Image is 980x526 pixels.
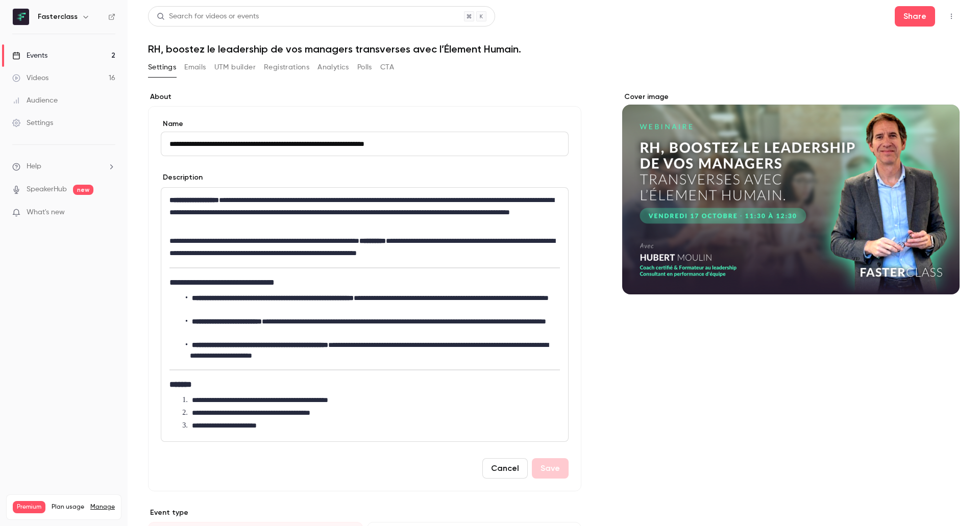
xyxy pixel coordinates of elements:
[148,43,960,55] h1: RH, boostez le leadership de vos managers transverses avec l’Élement Humain.
[482,458,528,479] button: Cancel
[27,207,65,218] span: What's new
[184,59,206,76] button: Emails
[12,51,47,61] div: Events
[161,119,569,129] label: Name
[12,95,58,106] div: Audience
[148,508,581,518] p: Event type
[380,59,394,76] button: CTA
[895,6,935,27] button: Share
[52,503,84,511] span: Plan usage
[27,161,41,172] span: Help
[161,172,203,183] label: Description
[161,187,569,442] section: description
[357,59,372,76] button: Polls
[90,503,115,511] a: Manage
[12,73,48,83] div: Videos
[12,161,115,172] li: help-dropdown-opener
[12,118,53,128] div: Settings
[13,501,45,513] span: Premium
[38,12,78,22] h6: Fasterclass
[148,59,176,76] button: Settings
[27,184,67,195] a: SpeakerHub
[161,188,568,441] div: editor
[103,208,115,217] iframe: Noticeable Trigger
[622,92,960,102] label: Cover image
[148,92,581,102] label: About
[13,9,29,25] img: Fasterclass
[157,11,259,22] div: Search for videos or events
[73,185,93,195] span: new
[214,59,256,76] button: UTM builder
[622,92,960,294] section: Cover image
[317,59,349,76] button: Analytics
[264,59,309,76] button: Registrations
